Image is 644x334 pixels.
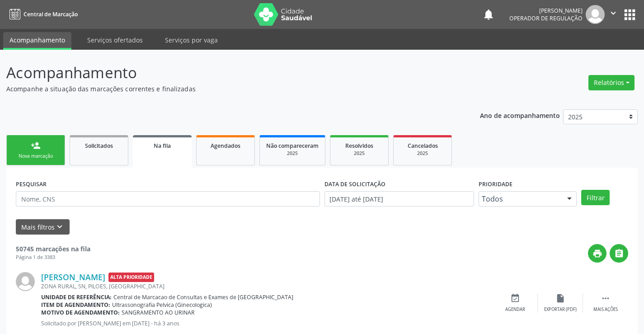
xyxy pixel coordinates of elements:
img: img [586,5,605,24]
div: Exportar (PDF) [544,306,577,313]
label: DATA DE SOLICITAÇÃO [324,177,385,191]
div: Página 1 de 3383 [16,254,90,261]
p: Solicitado por [PERSON_NAME] em [DATE] - há 3 anos [41,320,493,327]
a: Serviços ofertados [81,32,149,48]
span: Operador de regulação [509,14,583,22]
button: Mais filtroskeyboard_arrow_down [16,219,70,235]
span: Solicitados [85,142,113,150]
a: Serviços por vaga [159,32,224,48]
p: Acompanhamento [6,61,448,84]
b: Motivo de agendamento: [41,309,120,316]
i:  [601,293,611,303]
span: Alta Prioridade [108,273,154,282]
a: Central de Marcação [6,7,78,22]
button:  [610,244,628,263]
i: keyboard_arrow_down [55,222,65,232]
input: Nome, CNS [16,191,320,207]
button: Filtrar [581,190,610,205]
p: Acompanhe a situação das marcações correntes e finalizadas [6,84,448,94]
label: PESQUISAR [16,177,47,191]
div: Mais ações [593,306,618,313]
span: Agendados [211,142,240,150]
i:  [614,249,624,259]
div: person_add [31,141,41,151]
button:  [605,5,622,24]
button: Relatórios [588,75,635,90]
div: ZONA RURAL, SN, PILOES, [GEOGRAPHIC_DATA] [41,282,493,290]
span: Cancelados [408,142,438,150]
button: notifications [482,8,495,21]
a: Acompanhamento [3,32,71,50]
span: Central de Marcação [24,10,78,18]
div: 2025 [337,150,382,157]
span: Ultrassonografia Pelvica (Ginecologica) [112,301,212,309]
div: 2025 [400,150,445,157]
span: Central de Marcacao de Consultas e Exames de [GEOGRAPHIC_DATA] [113,293,293,301]
span: Resolvidos [345,142,373,150]
a: [PERSON_NAME] [41,272,105,282]
div: 2025 [266,150,319,157]
button: apps [622,7,638,23]
span: SANGRAMENTO AO URINAR [122,309,195,316]
strong: 50745 marcações na fila [16,245,90,253]
button: print [588,244,606,263]
label: Prioridade [479,177,512,191]
div: Nova marcação [13,153,58,160]
div: Agendar [505,306,525,313]
i:  [608,8,618,18]
span: Todos [482,194,559,203]
span: Não compareceram [266,142,319,150]
span: Na fila [154,142,171,150]
img: img [16,272,35,291]
input: Selecione um intervalo [324,191,474,207]
p: Ano de acompanhamento [480,109,560,121]
i: event_available [510,293,520,303]
i: insert_drive_file [555,293,565,303]
div: [PERSON_NAME] [509,7,583,14]
i: print [592,249,602,259]
b: Item de agendamento: [41,301,110,309]
b: Unidade de referência: [41,293,112,301]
